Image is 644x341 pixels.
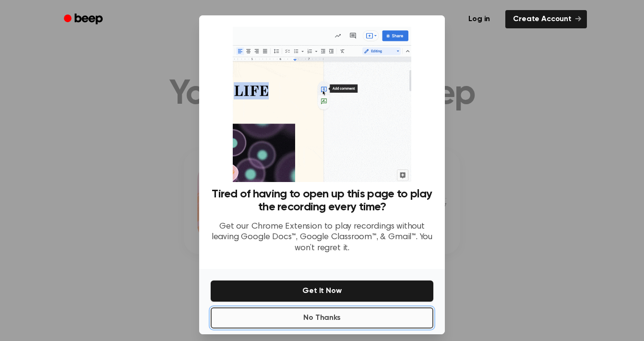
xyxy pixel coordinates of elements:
img: Beep extension in action [233,27,411,182]
a: Create Account [505,10,587,28]
a: Log in [459,8,500,30]
a: Beep [57,10,111,29]
p: Get our Chrome Extension to play recordings without leaving Google Docs™, Google Classroom™, & Gm... [211,221,433,254]
button: Get It Now [211,280,433,302]
button: No Thanks [211,307,433,329]
h3: Tired of having to open up this page to play the recording every time? [211,188,433,214]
